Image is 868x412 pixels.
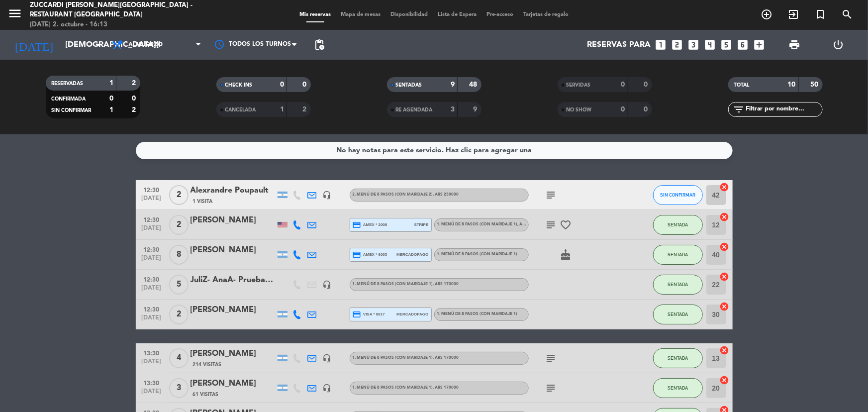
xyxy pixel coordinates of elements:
i: subject [545,219,557,231]
span: 2 [169,185,189,205]
span: , ARS 170000 [433,356,459,360]
strong: 0 [644,81,650,88]
div: [DATE] 2. octubre - 16:13 [30,20,209,30]
i: headset_mic [323,280,332,289]
i: cake [560,249,572,261]
span: 12:30 [139,184,164,195]
span: SENTADA [668,222,688,227]
i: filter_list [733,103,745,115]
i: headset_mic [323,354,332,363]
div: [PERSON_NAME] [191,377,275,390]
button: SENTADA [653,378,703,398]
span: visa * 8817 [353,310,385,319]
strong: 3 [451,106,455,113]
span: mercadopago [396,251,428,258]
div: [PERSON_NAME] [191,347,275,360]
span: stripe [414,221,429,228]
strong: 0 [302,81,308,88]
i: cancel [720,345,730,355]
button: SENTADA [653,215,703,235]
strong: 48 [469,81,479,88]
span: Almuerzo [128,41,163,48]
span: [DATE] [139,314,164,326]
strong: 1 [280,106,284,113]
strong: 1 [109,106,113,113]
span: Tarjetas de regalo [518,12,574,17]
div: Zuccardi [PERSON_NAME][GEOGRAPHIC_DATA] - Restaurant [GEOGRAPHIC_DATA] [30,0,209,20]
span: , ARS 170000 [433,386,459,390]
strong: 2 [132,106,138,113]
span: , ARS 170000 [433,282,459,286]
i: credit_card [353,310,362,319]
strong: 2 [302,106,308,113]
span: 12:30 [139,303,164,314]
i: power_settings_new [833,39,845,51]
i: cancel [720,375,730,385]
span: CANCELADA [225,107,256,112]
span: SIN CONFIRMAR [660,192,695,198]
i: credit_card [353,220,362,229]
strong: 0 [621,106,625,113]
i: turned_in_not [814,8,826,20]
span: 13:30 [139,377,164,388]
i: cancel [720,242,730,252]
i: add_circle_outline [761,8,772,20]
span: amex * 6005 [353,250,387,259]
button: SENTADA [653,305,703,324]
span: SENTADA [668,252,688,257]
i: subject [545,189,557,201]
i: arrow_drop_down [93,39,104,51]
i: looks_5 [720,38,733,51]
span: 12:30 [139,273,164,285]
strong: 0 [280,81,284,88]
strong: 1 [109,80,113,87]
span: Pre-acceso [482,12,518,17]
span: print [788,39,800,51]
span: Reservas para [587,40,651,50]
span: 61 Visitas [193,391,219,399]
i: looks_4 [703,38,716,51]
span: CHECK INS [225,83,253,88]
span: , ARS 170000 [518,222,544,226]
strong: 9 [451,81,455,88]
span: 214 Visitas [193,361,222,369]
i: [DATE] [7,34,60,56]
span: [DATE] [139,225,164,236]
span: SENTADA [668,311,688,317]
span: 1. MENÚ DE 8 PASOS (con maridaje 1) [437,312,518,316]
div: JuliZ- AnaA- Prueba menú [191,274,275,287]
span: 12:30 [139,213,164,225]
i: menu [7,6,22,21]
span: 12:30 [139,243,164,255]
i: subject [545,352,557,364]
span: SENTADA [668,385,688,391]
span: 1. MENÚ DE 8 PASOS (con maridaje 1) [353,386,459,390]
i: looks_6 [736,38,749,51]
button: SIN CONFIRMAR [653,185,703,205]
i: looks_3 [687,38,700,51]
i: subject [545,382,557,394]
span: 4 [169,348,189,368]
span: Mis reservas [294,12,336,17]
button: SENTADA [653,275,703,295]
i: add_box [753,38,766,51]
span: SENTADA [668,355,688,361]
span: 1. MENÚ DE 8 PASOS (con maridaje 1) [353,356,459,360]
span: 2. MENÚ DE 8 PASOS (con maridaje 2) [353,193,459,197]
i: cancel [720,182,730,192]
div: [PERSON_NAME] [191,304,275,316]
i: headset_mic [323,384,332,393]
span: CONFIRMADA [52,97,86,102]
input: Filtrar por nombre... [745,104,822,115]
i: looks_one [654,38,667,51]
i: cancel [720,212,730,222]
div: Alexrandre Poupault [191,184,275,197]
span: NO SHOW [567,107,592,112]
button: SENTADA [653,245,703,265]
span: 1 Visita [193,198,213,206]
strong: 50 [810,81,820,88]
span: 2 [169,305,189,324]
button: SENTADA [653,348,703,368]
div: [PERSON_NAME] [191,244,275,257]
span: SIN CONFIRMAR [52,108,92,113]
